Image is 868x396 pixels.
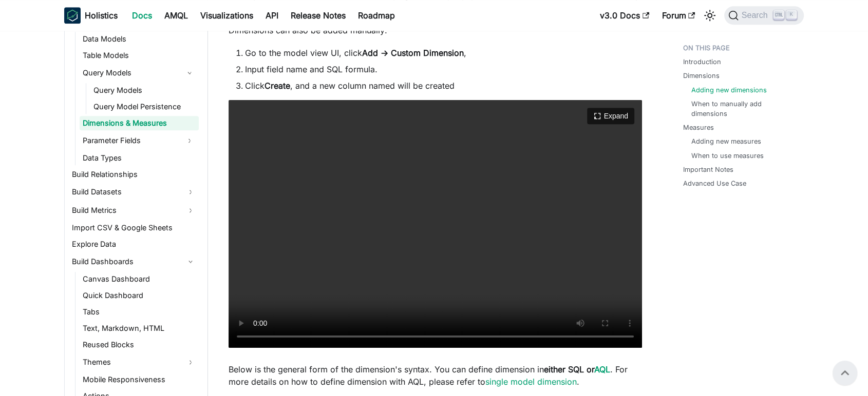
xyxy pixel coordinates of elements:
[739,11,774,20] span: Search
[594,7,655,24] a: v3.0 Docs
[594,364,610,374] a: AQL
[691,136,761,146] a: Adding new measures
[786,10,797,19] kbd: K
[229,100,642,348] video: Your browser does not support embedding video, but you can .
[80,288,199,303] a: Quick Dashboard
[126,7,158,24] a: Docs
[245,80,642,92] li: Click , and a new column named will be created
[80,48,199,63] a: Table Models
[54,31,208,396] nav: Docs sidebar
[194,7,259,24] a: Visualizations
[80,272,199,286] a: Canvas Dashboard
[485,377,577,387] a: single model dimension
[90,100,199,114] a: Query Model Persistence
[362,48,464,58] strong: Add -> Custom Dimension
[683,179,746,188] a: Advanced Use Case
[80,372,199,387] a: Mobile Responsiveness
[80,151,199,165] a: Data Types
[702,7,718,24] button: Switch between dark and light mode (currently light mode)
[80,338,199,352] a: Reused Blocks
[265,81,290,91] strong: Create
[64,7,81,24] img: Holistics
[69,202,199,219] a: Build Metrics
[64,7,118,24] a: HolisticsHolistics
[587,108,634,124] button: Expand video
[544,364,610,374] strong: either SQL or
[85,9,118,22] b: Holistics
[80,116,199,130] a: Dimensions & Measures
[80,354,199,370] a: Themes
[655,7,701,24] a: Forum
[245,47,642,59] li: Go to the model view UI, click ,
[683,71,720,81] a: Dimensions
[69,237,199,251] a: Explore Data
[158,7,194,24] a: AMQL
[69,253,199,270] a: Build Dashboards
[683,57,721,67] a: Introduction
[80,305,199,319] a: Tabs
[724,6,804,25] button: Search (Ctrl+K)
[69,167,199,182] a: Build Relationships
[352,7,401,24] a: Roadmap
[80,65,180,81] a: Query Models
[80,321,199,335] a: Text, Markdown, HTML
[69,221,199,235] a: Import CSV & Google Sheets
[245,63,642,75] li: Input field name and SQL formula.
[833,361,857,385] button: Scroll back to top
[691,85,767,95] a: Adding new dimensions
[90,83,199,97] a: Query Models
[69,184,199,200] a: Build Datasets
[683,165,733,174] a: Important Notes
[285,7,352,24] a: Release Notes
[691,151,764,161] a: When to use measures
[80,132,180,149] a: Parameter Fields
[180,132,199,149] button: Expand sidebar category 'Parameter Fields'
[259,7,285,24] a: API
[80,32,199,46] a: Data Models
[229,363,642,388] p: Below is the general form of the dimension's syntax. You can define dimension in . For more detai...
[180,65,199,81] button: Collapse sidebar category 'Query Models'
[683,123,714,132] a: Measures
[691,99,794,118] a: When to manually add dimensions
